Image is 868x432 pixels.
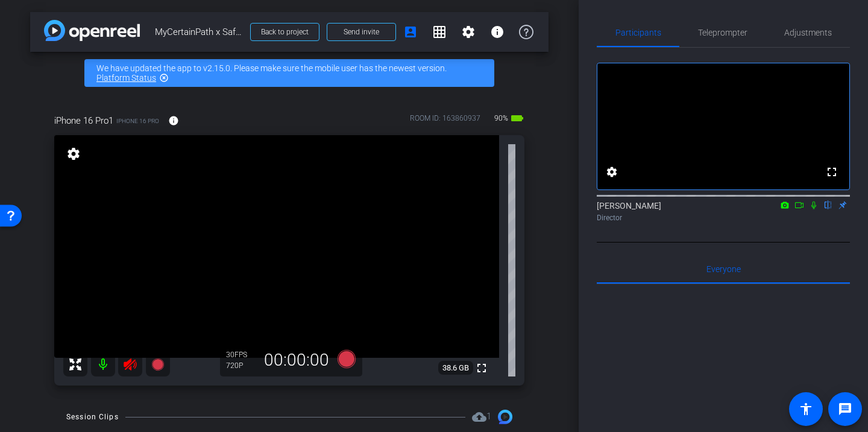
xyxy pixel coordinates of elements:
[261,28,309,36] span: Back to project
[698,28,747,37] span: Teleprompter
[168,115,179,126] mat-icon: info
[226,361,256,370] div: 720P
[344,27,379,37] span: Send invite
[250,23,319,41] button: Back to project
[438,361,473,375] span: 38.6 GB
[784,28,832,37] span: Adjustments
[159,73,169,83] mat-icon: highlight_off
[706,265,741,273] span: Everyone
[597,200,850,223] div: [PERSON_NAME]
[821,199,835,210] mat-icon: flip
[498,410,512,424] img: Session clips
[66,411,119,423] div: Session Clips
[96,73,156,83] a: Platform Status
[461,25,476,39] mat-icon: settings
[838,402,852,416] mat-icon: message
[492,109,510,128] span: 90%
[474,361,489,375] mat-icon: fullscreen
[510,111,524,125] mat-icon: battery_std
[799,402,813,416] mat-icon: accessibility
[472,410,486,424] mat-icon: cloud_upload
[84,59,494,87] div: We have updated the app to v2.15.0. Please make sure the mobile user has the newest version.
[597,212,850,223] div: Director
[486,411,491,422] span: 1
[65,147,82,161] mat-icon: settings
[54,114,113,127] span: iPhone 16 Pro1
[410,113,480,130] div: ROOM ID: 163860937
[155,20,243,44] span: MyCertainPath x Safe Electric - [EMAIL_ADDRESS][DOMAIN_NAME]
[327,23,396,41] button: Send invite
[234,351,247,359] span: FPS
[605,165,619,179] mat-icon: settings
[472,410,491,424] span: Destinations for your clips
[432,25,447,39] mat-icon: grid_on
[490,25,505,39] mat-icon: info
[44,20,140,41] img: app-logo
[116,116,159,125] span: iPhone 16 Pro
[825,165,839,179] mat-icon: fullscreen
[615,28,661,37] span: Participants
[226,350,256,360] div: 30
[403,25,418,39] mat-icon: account_box
[256,350,337,370] div: 00:00:00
